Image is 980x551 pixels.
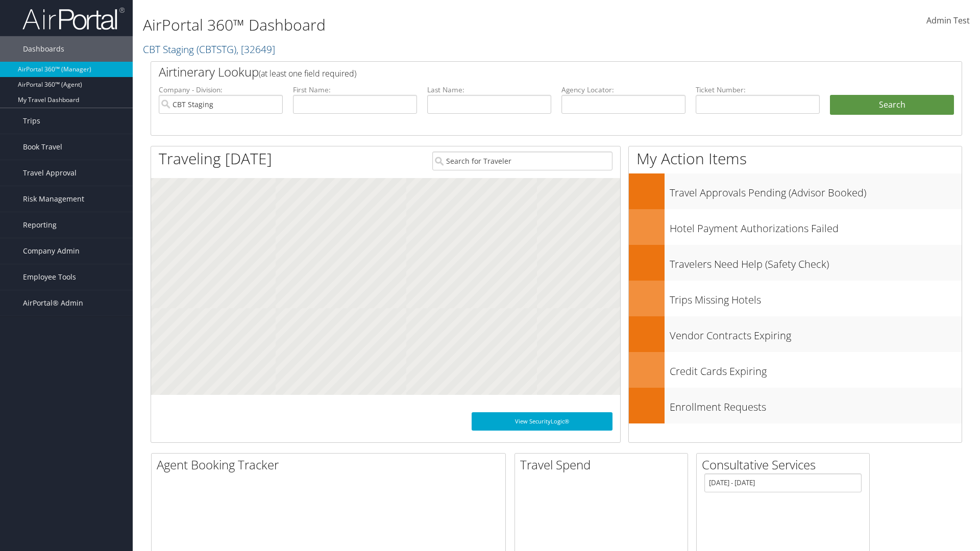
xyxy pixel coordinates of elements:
[23,238,80,264] span: Company Admin
[472,412,612,431] a: View SecurityLogic®
[293,85,417,95] label: First Name:
[561,85,685,95] label: Agency Locator:
[520,456,688,473] h2: Travel Spend
[432,152,612,170] input: Search for Traveler
[23,36,64,62] span: Dashboards
[696,85,820,95] label: Ticket Number:
[670,181,962,200] h3: Travel Approvals Pending (Advisor Booked)
[23,212,57,238] span: Reporting
[259,68,356,79] span: (at least one field required)
[23,186,84,212] span: Risk Management
[702,456,869,473] h2: Consultative Services
[670,359,962,379] h3: Credit Cards Expiring
[427,85,551,95] label: Last Name:
[23,264,76,290] span: Employee Tools
[159,85,283,95] label: Company - Division:
[926,15,970,26] span: Admin Test
[670,323,962,343] h3: Vendor Contracts Expiring
[159,148,272,169] h1: Traveling [DATE]
[23,108,40,134] span: Trips
[23,134,62,160] span: Book Travel
[670,252,962,271] h3: Travelers Need Help (Safety Check)
[629,173,962,209] a: Travel Approvals Pending (Advisor Booked)
[236,42,275,56] span: , [ 32649 ]
[670,395,962,414] h3: Enrollment Requests
[629,388,962,423] a: Enrollment Requests
[629,352,962,388] a: Credit Cards Expiring
[629,148,962,169] h1: My Action Items
[629,281,962,316] a: Trips Missing Hotels
[23,160,77,186] span: Travel Approval
[670,288,962,307] h3: Trips Missing Hotels
[159,63,887,81] h2: Airtinerary Lookup
[197,42,236,56] span: ( CBTSTG )
[629,245,962,281] a: Travelers Need Help (Safety Check)
[629,316,962,352] a: Vendor Contracts Expiring
[23,290,83,316] span: AirPortal® Admin
[22,7,125,31] img: airportal-logo.png
[143,42,275,56] a: CBT Staging
[143,14,694,36] h1: AirPortal 360™ Dashboard
[926,5,970,37] a: Admin Test
[670,216,962,236] h3: Hotel Payment Authorizations Failed
[629,209,962,245] a: Hotel Payment Authorizations Failed
[830,95,954,115] button: Search
[157,456,505,473] h2: Agent Booking Tracker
